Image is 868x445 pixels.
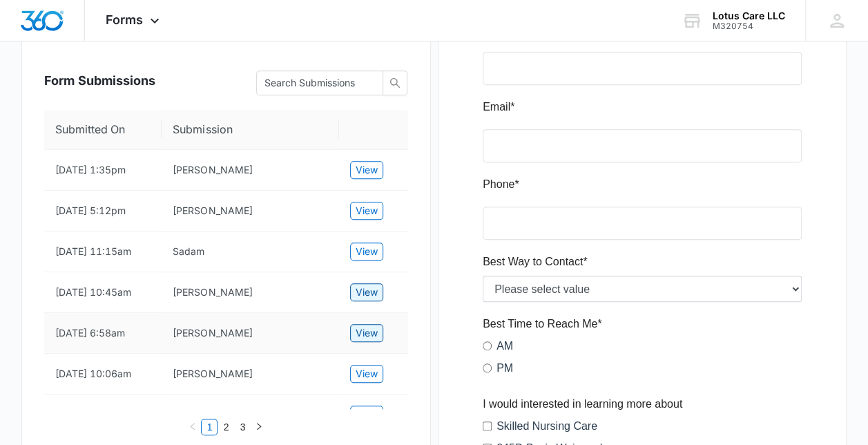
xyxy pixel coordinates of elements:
[218,419,234,435] li: 2
[44,231,162,272] td: [DATE] 11:15am
[44,71,155,90] span: Form Submissions
[162,354,338,395] td: Carmina Wokpeh
[255,422,263,430] span: right
[44,354,162,395] td: [DATE] 10:06am
[356,162,378,178] span: View
[356,203,378,218] span: View
[383,70,407,95] button: search
[162,231,338,272] td: Sadam
[162,150,338,191] td: Angelily Rasivong
[356,407,378,422] span: View
[162,395,338,435] td: Fred Saydee
[350,243,383,261] button: View
[44,110,162,150] th: Submitted On
[189,422,197,430] span: left
[350,283,383,301] button: View
[251,419,267,435] li: Next Page
[184,419,201,435] li: Previous Page
[162,191,338,231] td: Angela Selseth
[264,75,364,91] input: Search Submissions
[356,244,378,259] span: View
[44,395,162,435] td: [DATE] 3:28pm
[202,419,217,435] a: 1
[162,272,338,313] td: Ruthel Moore
[201,419,218,435] li: 1
[44,150,162,191] td: [DATE] 1:35pm
[356,325,378,341] span: View
[14,397,115,413] label: Skilled Nursing Care
[55,121,140,138] span: Submitted On
[251,419,267,435] button: right
[234,419,251,435] li: 3
[184,419,201,435] button: left
[14,339,30,355] label: PM
[14,316,30,333] label: AM
[44,313,162,354] td: [DATE] 6:58am
[350,161,383,179] button: View
[383,77,407,88] span: search
[350,365,383,383] button: View
[235,419,250,435] a: 3
[350,324,383,342] button: View
[356,366,378,381] span: View
[713,10,785,21] div: account name
[162,313,338,354] td: Augustus Robertson
[218,419,233,435] a: 2
[44,272,162,313] td: [DATE] 10:45am
[14,419,119,435] label: 245D Basic Waivered
[356,285,378,300] span: View
[44,191,162,231] td: [DATE] 5:12pm
[350,202,383,220] button: View
[713,21,785,31] div: account id
[106,12,143,27] span: Forms
[350,406,383,424] button: View
[162,110,338,150] th: Submission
